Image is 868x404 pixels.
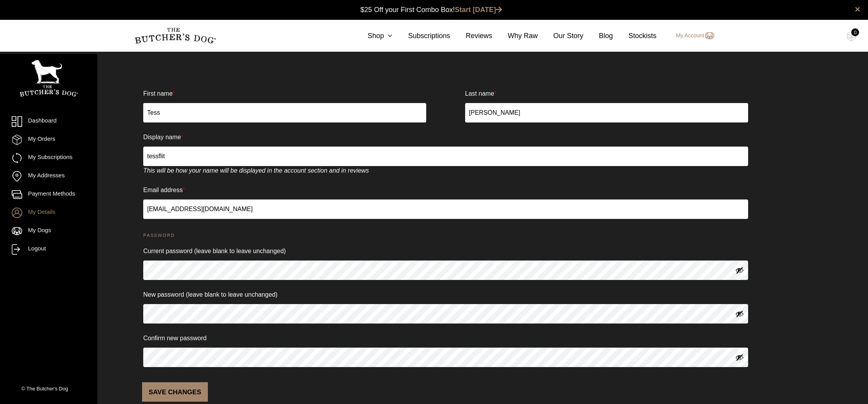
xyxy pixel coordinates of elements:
a: My Subscriptions [12,153,86,163]
a: My Details [12,208,86,218]
a: Stockists [613,31,657,41]
a: Shop [352,31,392,41]
legend: Password [143,226,750,244]
a: Reviews [450,31,492,41]
button: Save changes [142,382,208,402]
label: Current password (leave blank to leave unchanged) [143,245,286,257]
a: My Orders [12,135,86,145]
a: Subscriptions [392,31,450,41]
a: Logout [12,244,86,255]
button: Show password [735,353,744,362]
label: Display name [143,131,183,143]
a: My Dogs [12,226,86,236]
img: TBD_Cart-Empty.png [847,31,856,41]
img: TBD_Portrait_Logo_White.png [19,60,78,97]
a: close [855,5,860,14]
a: Our Story [538,31,583,41]
a: Dashboard [12,116,86,127]
label: Last name [465,87,497,100]
a: Start [DATE] [455,6,503,14]
a: Blog [583,31,613,41]
a: My Addresses [12,171,86,182]
label: Confirm new password [143,332,207,345]
em: This will be how your name will be displayed in the account section and in reviews [143,167,369,174]
a: Why Raw [492,31,538,41]
label: First name [143,87,175,100]
a: Payment Methods [12,189,86,200]
label: New password (leave blank to leave unchanged) [143,289,278,301]
label: Email address [143,184,185,196]
button: Show password [735,310,744,318]
div: 0 [851,28,859,36]
button: Show password [735,266,744,275]
a: My Account [668,31,714,40]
